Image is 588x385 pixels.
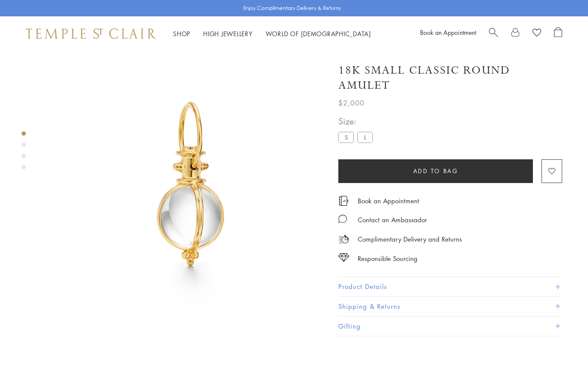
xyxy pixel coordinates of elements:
[338,214,347,223] img: MessageIcon-01_2.svg
[338,114,376,128] span: Size:
[338,317,562,336] button: Gifting
[243,4,341,12] p: Enjoy Complimentary Delivery & Returns
[358,253,418,264] div: Responsible Sourcing
[266,29,371,38] a: World of [DEMOGRAPHIC_DATA]World of [DEMOGRAPHIC_DATA]
[203,29,253,38] a: High JewelleryHigh Jewellery
[554,27,562,40] a: Open Shopping Bag
[358,214,427,225] div: Contact an Ambassador
[22,129,26,176] div: Product gallery navigation
[413,166,458,176] span: Add to bag
[420,28,476,37] a: Book an Appointment
[338,297,562,316] button: Shipping & Returns
[338,253,349,262] img: icon_sourcing.svg
[338,277,562,296] button: Product Details
[338,97,365,109] span: $2,000
[338,132,354,143] label: S
[358,196,419,205] a: Book an Appointment
[545,345,579,376] iframe: Gorgias live chat messenger
[338,196,349,206] img: icon_appointment.svg
[489,27,498,40] a: Search
[338,159,533,183] button: Add to bag
[26,28,156,39] img: Temple St. Clair
[173,29,190,38] a: ShopShop
[338,63,562,93] h1: 18K Small Classic Round Amulet
[338,234,349,245] img: icon_delivery.svg
[358,234,462,245] p: Complimentary Delivery and Returns
[173,28,371,39] nav: Main navigation
[56,51,325,320] img: P55800-R11
[532,27,541,40] a: View Wishlist
[357,132,373,143] label: L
